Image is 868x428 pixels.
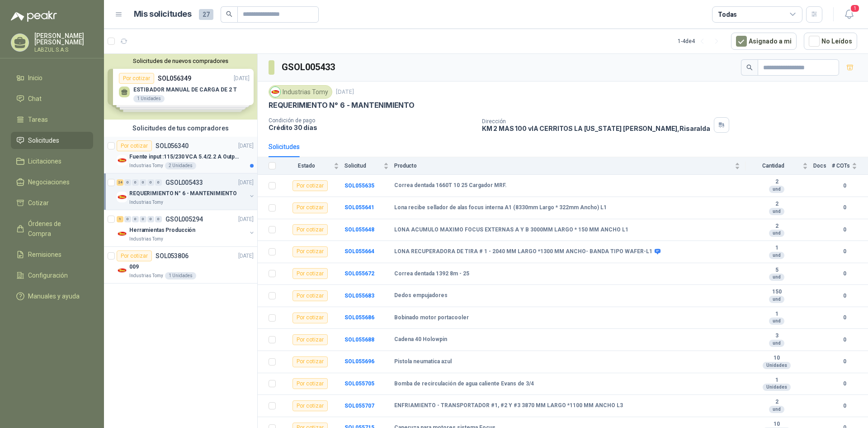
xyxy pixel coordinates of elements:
div: und [769,230,784,237]
span: Inicio [28,73,42,83]
div: Por cotizar [117,250,152,261]
div: Por cotizar [292,180,328,191]
div: und [769,406,784,413]
span: Estado [281,163,332,169]
th: Producto [394,157,745,175]
p: [DATE] [238,252,254,260]
th: Solicitud [344,157,394,175]
div: und [769,296,784,303]
span: 1 [850,4,860,13]
b: 1 [745,311,808,318]
span: Remisiones [28,250,61,260]
a: SOL055683 [344,293,374,299]
div: 0 [147,216,154,222]
span: # COTs [832,163,850,169]
span: Tareas [28,115,48,125]
a: Solicitudes [11,132,93,149]
b: Lona recibe sellador de alas focus interna A1 (8330mm Largo * 322mm Ancho) L1 [394,204,607,212]
div: Solicitudes [269,142,300,152]
span: Licitaciones [28,156,61,166]
div: 0 [124,179,131,186]
div: Solicitudes de tus compradores [104,120,257,137]
div: und [769,340,784,347]
span: Solicitudes [28,135,59,145]
b: 0 [832,313,857,322]
img: Company Logo [117,155,127,166]
th: # COTs [832,157,868,175]
b: 0 [832,269,857,278]
a: SOL055641 [344,204,374,211]
p: LABZUL S.A.S [34,47,93,53]
b: Cadena 40 Holowpin [394,336,447,343]
b: 0 [832,203,857,212]
b: 2 [745,399,808,406]
b: Bomba de recirculación de agua caliente Evans de 3/4 [394,380,534,388]
img: Company Logo [270,87,280,97]
b: SOL055686 [344,314,374,321]
b: SOL055664 [344,248,374,255]
b: SOL055696 [344,358,374,365]
p: Herramientas Producción [129,226,195,235]
button: 1 [841,6,857,23]
span: 27 [199,9,213,20]
div: 0 [132,216,139,222]
img: Company Logo [117,192,127,202]
a: Chat [11,90,93,107]
a: Licitaciones [11,153,93,170]
b: 0 [832,292,857,300]
div: Por cotizar [292,202,328,213]
a: 1 0 0 0 0 0 GSOL005294[DATE] Company LogoHerramientas ProducciónIndustrias Tomy [117,214,255,243]
p: Crédito 30 días [269,124,475,131]
b: Correa dentada 1660T 10 25 Cargador MRF. [394,182,507,189]
b: 10 [745,421,808,428]
div: 1 Unidades [165,272,196,279]
a: SOL055707 [344,403,374,409]
p: [DATE] [238,178,254,187]
div: Por cotizar [292,356,328,367]
b: 0 [832,380,857,388]
a: Negociaciones [11,173,93,191]
button: Solicitudes de nuevos compradores [108,58,254,64]
div: Por cotizar [292,313,328,323]
b: Pistola neumatica azul [394,358,452,365]
b: 2 [745,178,808,186]
span: search [746,64,753,71]
div: Industrias Tomy [269,85,332,99]
b: ENFRIAMIENTO - TRANSPORTADOR #1, #2 Y #3 3870 MM LARGO *1100 MM ANCHO L3 [394,402,623,409]
b: SOL055672 [344,270,374,277]
b: 3 [745,332,808,340]
div: Por cotizar [292,334,328,345]
b: 0 [832,336,857,344]
p: Industrias Tomy [129,199,163,206]
div: Por cotizar [292,378,328,389]
b: Correa dentada 1392 8m - 25 [394,270,469,278]
p: 009 [129,263,139,271]
h1: Mis solicitudes [134,8,192,21]
button: Asignado a mi [731,33,797,50]
a: SOL055635 [344,183,374,189]
div: Por cotizar [292,224,328,235]
a: 24 0 0 0 0 0 GSOL005433[DATE] Company LogoREQUERIMIENTO N° 6 - MANTENIMIENTOIndustrias Tomy [117,177,255,206]
p: REQUERIMIENTO N° 6 - MANTENIMIENTO [129,189,237,198]
b: 2 [745,201,808,208]
b: 0 [832,182,857,190]
span: Chat [28,94,42,104]
b: 0 [832,402,857,410]
div: Unidades [763,362,791,369]
span: search [226,11,232,17]
b: 2 [745,223,808,230]
a: SOL055705 [344,380,374,387]
b: 150 [745,289,808,296]
div: und [769,317,784,325]
span: Órdenes de Compra [28,219,85,239]
button: No Leídos [804,33,857,50]
a: Órdenes de Compra [11,215,93,242]
span: Cantidad [745,163,801,169]
img: Company Logo [117,228,127,239]
a: Por cotizarSOL053806[DATE] Company Logo009Industrias Tomy1 Unidades [104,247,257,284]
